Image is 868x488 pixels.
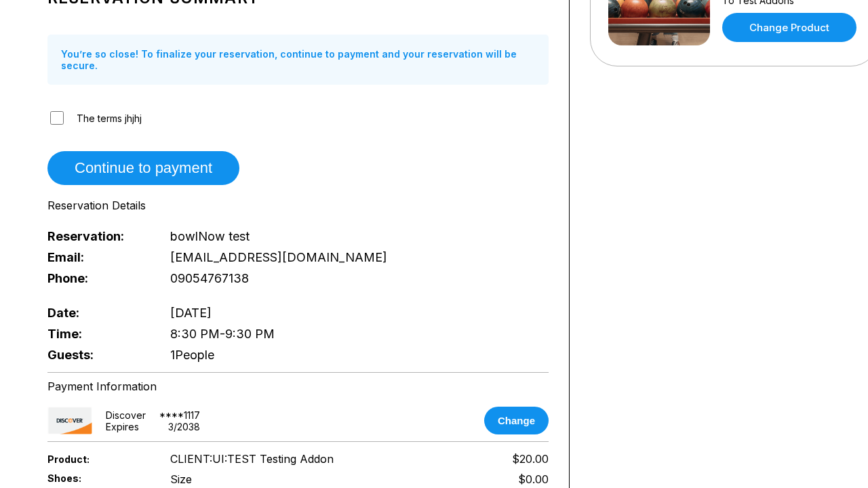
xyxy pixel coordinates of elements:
[170,271,249,285] span: 09054767138
[47,348,148,362] span: Guests:
[170,250,387,264] span: [EMAIL_ADDRESS][DOMAIN_NAME]
[170,306,212,320] span: [DATE]
[47,151,239,185] button: Continue to payment
[170,348,214,362] span: 1 People
[47,306,148,320] span: Date:
[170,472,192,486] div: Size
[170,327,275,341] span: 8:30 PM - 9:30 PM
[47,472,148,484] span: Shoes:
[47,380,549,393] div: Payment Information
[47,35,549,85] div: You’re so close! To finalize your reservation, continue to payment and your reservation will be s...
[47,327,148,341] span: Time:
[47,199,549,212] div: Reservation Details
[106,421,139,432] div: Expires
[170,452,334,466] span: CLIENT:UI:TEST Testing Addon
[512,452,549,466] span: $20.00
[47,271,148,285] span: Phone:
[106,409,146,421] div: discover
[47,229,148,243] span: Reservation:
[47,407,92,434] img: card
[722,13,856,42] a: Change Product
[47,453,148,465] span: Product:
[77,113,142,124] span: The terms jhjhj
[47,250,148,264] span: Email:
[484,407,549,434] button: Change
[170,229,250,243] span: bowlNow test
[518,472,549,486] div: $0.00
[168,421,200,432] div: 3 / 2038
